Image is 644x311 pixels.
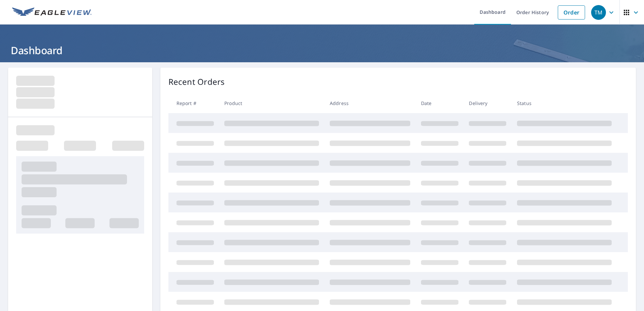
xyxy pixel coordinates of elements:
h1: Dashboard [8,43,636,57]
th: Date [416,93,464,113]
th: Product [219,93,324,113]
th: Address [324,93,416,113]
img: EV Logo [12,7,92,18]
a: Order [558,5,585,20]
div: TM [591,5,606,20]
p: Recent Orders [168,76,225,88]
th: Report # [168,93,219,113]
th: Delivery [463,93,512,113]
th: Status [512,93,617,113]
